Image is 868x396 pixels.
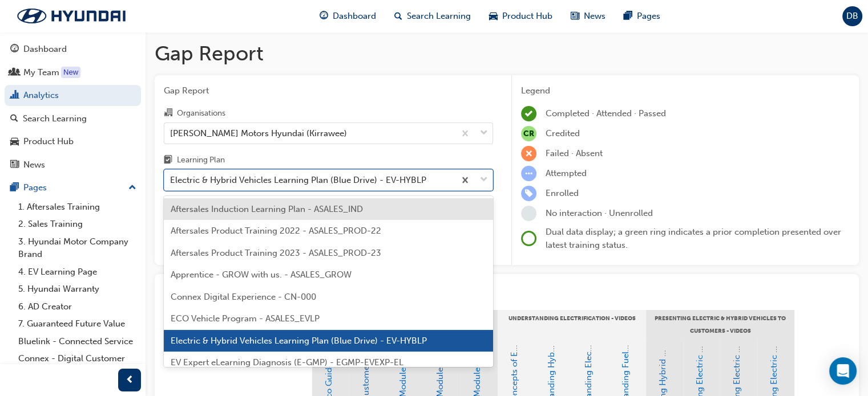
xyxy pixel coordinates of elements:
[546,148,603,158] span: Failed · Absent
[171,248,381,258] span: Aftersales Product Training 2023 - ASALES_PROD-23
[5,36,141,177] button: DashboardMy TeamAnalyticsSearch LearningProduct HubNews
[842,6,862,26] button: DB
[23,135,74,148] div: Product Hub
[177,154,225,166] div: Learning Plan
[829,357,857,385] div: Open Intercom Messenger
[14,298,141,316] a: 6. AD Creator
[10,114,18,124] span: search-icon
[646,310,794,338] div: Presenting Electric & Hybrid Vehicles to Customers - Videos
[637,10,660,23] span: Pages
[480,126,488,141] span: down-icon
[170,126,347,140] div: [PERSON_NAME] Motors Hyundai (Kirrawee)
[171,357,403,368] span: EV Expert eLearning Diagnosis (E-GMP) - EGMP-EVEXP-EL
[498,310,646,338] div: Understanding Electrification - Videos
[394,9,402,23] span: search-icon
[5,62,141,83] a: My Team
[171,292,316,302] span: Connex Digital Experience - CN-000
[10,68,19,78] span: people-icon
[14,215,141,233] a: 2. Sales Training
[5,131,141,152] a: Product Hub
[5,177,141,198] button: Pages
[521,166,536,181] span: learningRecordVerb_ATTEMPT-icon
[562,5,615,28] a: news-iconNews
[5,39,141,60] a: Dashboard
[546,208,653,218] span: No interaction · Unenrolled
[14,333,141,350] a: Bluelink - Connected Service
[521,84,850,97] div: Legend
[502,10,552,23] span: Product Hub
[23,158,45,172] div: News
[546,227,841,250] span: Dual data display; a green ring indicates a prior completion presented over latest training status.
[333,10,376,23] span: Dashboard
[546,188,579,198] span: Enrolled
[10,91,19,101] span: chart-icon
[521,106,536,121] span: learningRecordVerb_COMPLETE-icon
[126,373,134,387] span: prev-icon
[23,112,87,125] div: Search Learning
[546,108,666,119] span: Completed · Attended · Passed
[164,108,172,119] span: organisation-icon
[164,156,172,166] span: learningplan-icon
[14,233,141,263] a: 3. Hyundai Motor Company Brand
[23,43,67,56] div: Dashboard
[615,5,669,28] a: pages-iconPages
[6,4,137,28] img: Trak
[521,146,536,161] span: learningRecordVerb_FAIL-icon
[546,168,587,178] span: Attempted
[385,5,480,28] a: search-iconSearch Learning
[5,85,141,106] a: Analytics
[14,315,141,333] a: 7. Guaranteed Future Value
[61,67,80,78] div: Tooltip anchor
[521,206,536,221] span: learningRecordVerb_NONE-icon
[14,280,141,298] a: 5. Hyundai Warranty
[310,5,385,28] a: guage-iconDashboard
[155,41,859,66] h1: Gap Report
[489,9,498,23] span: car-icon
[171,226,381,236] span: Aftersales Product Training 2022 - ASALES_PROD-22
[14,350,141,380] a: Connex - Digital Customer Experience Management
[407,10,471,23] span: Search Learning
[521,126,536,141] span: null-icon
[23,181,47,194] div: Pages
[171,270,352,280] span: Apprentice - GROW with us. - ASALES_GROW
[571,9,579,23] span: news-icon
[14,263,141,281] a: 4. EV Learning Page
[128,181,136,195] span: up-icon
[10,44,19,55] span: guage-icon
[584,10,605,23] span: News
[546,128,580,138] span: Credited
[171,204,363,214] span: Aftersales Induction Learning Plan - ASALES_IND
[5,154,141,175] a: News
[170,174,426,187] div: Electric & Hybrid Vehicles Learning Plan (Blue Drive) - EV-HYBLP
[171,313,320,324] span: ECO Vehicle Program - ASALES_EVLP
[23,66,59,79] div: My Team
[521,186,536,201] span: learningRecordVerb_ENROLL-icon
[10,183,19,193] span: pages-icon
[320,9,328,23] span: guage-icon
[10,137,19,147] span: car-icon
[14,198,141,216] a: 1. Aftersales Training
[10,160,19,170] span: news-icon
[177,108,225,119] div: Organisations
[5,108,141,129] a: Search Learning
[480,5,562,28] a: car-iconProduct Hub
[480,173,488,187] span: down-icon
[164,84,493,97] span: Gap Report
[171,336,427,346] span: Electric & Hybrid Vehicles Learning Plan (Blue Drive) - EV-HYBLP
[624,9,632,23] span: pages-icon
[846,10,858,23] span: DB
